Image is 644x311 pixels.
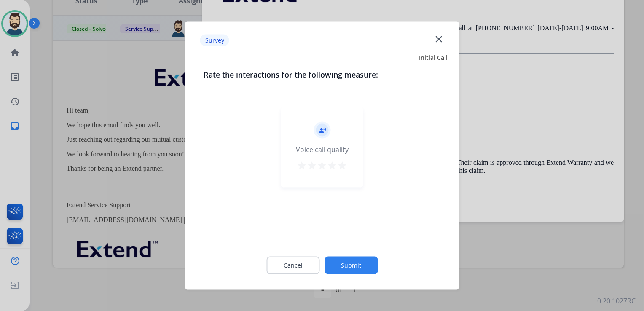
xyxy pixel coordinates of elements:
[297,161,307,171] mat-icon: star
[318,126,326,134] mat-icon: record_voice_over
[296,145,349,155] div: Voice call quality
[307,161,317,171] mat-icon: star
[327,161,337,171] mat-icon: star
[266,257,319,274] button: Cancel
[200,34,229,46] p: Survey
[204,69,441,80] h3: Rate the interactions for the following measure:
[337,161,347,171] mat-icon: star
[325,257,378,274] button: Submit
[317,161,327,171] mat-icon: star
[433,33,444,44] mat-icon: close
[597,296,636,306] p: 0.20.1027RC
[419,54,448,62] span: Initial Call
